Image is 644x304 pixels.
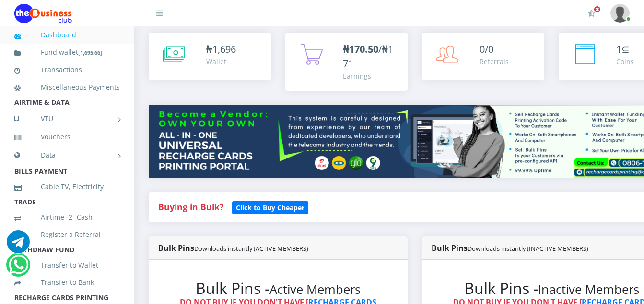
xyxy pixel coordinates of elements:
small: Downloads instantly (INACTIVE MEMBERS) [468,244,588,253]
a: Transactions [14,59,120,81]
a: 0/0 Referrals [422,33,544,80]
a: Transfer to Bank [14,271,120,293]
strong: Bulk Pins [158,243,308,253]
a: Chat for support [7,237,30,253]
div: Earnings [343,71,398,81]
a: Cable TV, Electricity [14,176,120,198]
div: ₦ [206,42,236,56]
div: Coins [616,56,634,67]
a: Transfer to Wallet [14,254,120,276]
span: 1,696 [212,43,236,56]
a: Register a Referral [14,224,120,246]
img: Logo [14,4,72,23]
a: Chat for support [9,260,28,276]
b: Click to Buy Cheaper [236,203,304,212]
span: 1 [616,43,621,56]
span: 0/0 [480,43,493,56]
h2: Bulk Pins - [168,279,388,297]
strong: Buying in Bulk? [158,201,223,213]
a: ₦170.50/₦171 Earnings [285,33,408,91]
a: Data [14,143,120,167]
b: 1,695.66 [80,49,100,56]
a: ₦1,696 Wallet [149,33,271,80]
div: ⊆ [616,42,634,56]
small: Downloads instantly (ACTIVE MEMBERS) [194,244,308,253]
small: Inactive Members [538,281,639,298]
a: Fund wallet[1,695.66] [14,41,120,64]
span: /₦171 [343,43,393,70]
small: [ ] [78,49,102,56]
div: Referrals [480,56,509,67]
strong: Bulk Pins [432,243,588,253]
a: VTU [14,107,120,131]
i: Activate Your Membership [588,10,595,17]
small: Active Members [269,281,361,298]
a: Airtime -2- Cash [14,206,120,228]
a: Click to Buy Cheaper [232,201,308,213]
a: Vouchers [14,126,120,148]
img: User [610,4,630,23]
div: Wallet [206,56,236,67]
span: Activate Your Membership [594,6,601,13]
a: Miscellaneous Payments [14,76,120,98]
b: ₦170.50 [343,43,378,56]
a: Dashboard [14,24,120,46]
